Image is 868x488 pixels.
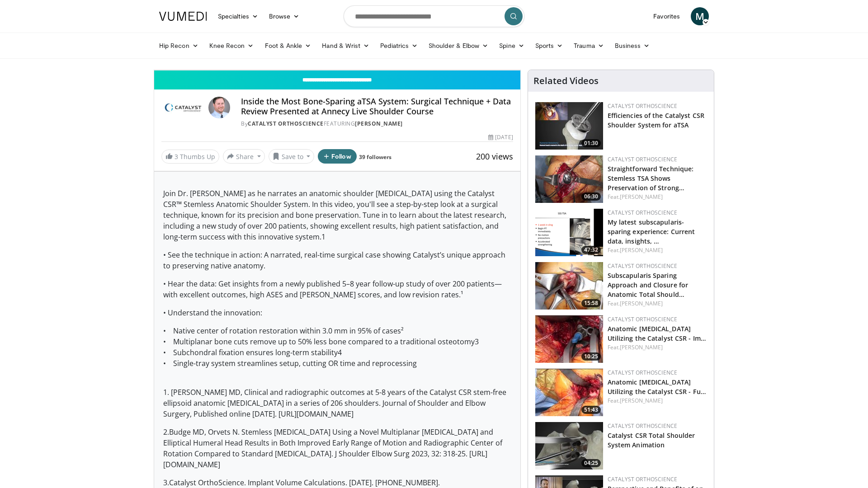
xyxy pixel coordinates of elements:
a: Browse [264,7,305,25]
a: 10:25 [535,315,603,363]
div: Feat. [608,343,707,352]
div: Feat. [608,397,707,405]
span: 10:25 [581,352,601,361]
a: Catalyst OrthoScience [248,120,324,127]
img: fb133cba-ae71-4125-a373-0117bb5c96eb.150x105_q85_crop-smart_upscale.jpg [535,102,603,150]
div: Feat. [608,193,707,201]
a: 01:30 [535,102,603,150]
img: VuMedi Logo [159,12,207,21]
a: Catalyst OrthoScience [608,369,678,376]
a: Catalyst OrthoScience [608,262,678,270]
a: Hip Recon [154,37,204,55]
span: 01:30 [581,139,601,147]
a: 47:32 [535,209,603,256]
a: [PERSON_NAME] [620,246,663,254]
span: 3 [175,152,178,161]
a: My latest subscapularis-sparing experience: Current data, insights, … [608,218,695,245]
a: Favorites [648,7,685,25]
span: 04:25 [581,459,601,467]
a: Anatomic [MEDICAL_DATA] Utilizing the Catalyst CSR - Fu… [608,378,706,396]
p: • Native center of rotation restoration within 3.0 mm in 95% of cases² • Multiplanar bone cuts re... [163,325,511,369]
a: 39 followers [359,153,392,161]
span: 15:58 [581,299,601,307]
a: Knee Recon [204,37,259,55]
a: Catalyst OrthoScience [608,102,678,110]
a: Straightforward Technique: Stemless TSA Shows Preservation of Strong… [608,164,694,192]
a: [PERSON_NAME] [620,300,663,307]
a: Shoulder & Elbow [423,37,494,55]
a: Business [609,37,656,55]
a: Specialties [212,7,264,25]
a: 04:25 [535,422,603,469]
p: • See the technique in action: A narrated, real-time surgical case showing Catalyst’s unique appr... [163,249,511,271]
div: By FEATURING [241,120,513,128]
p: 2.Budge MD, Orvets N. Stemless [MEDICAL_DATA] Using a Novel Multiplanar [MEDICAL_DATA] and Ellipt... [163,427,511,470]
div: Feat. [608,300,707,308]
a: Pediatrics [375,37,423,55]
img: 9da787ca-2dfb-43c1-a0a8-351c907486d2.png.150x105_q85_crop-smart_upscale.png [535,155,603,203]
button: Save to [269,149,315,164]
button: Follow [318,149,357,164]
img: a6897a94-76e9-429c-b298-2e4d9267d36a.150x105_q85_crop-smart_upscale.jpg [535,422,603,469]
a: [PERSON_NAME] [620,193,663,201]
a: Catalyst OrthoScience [608,422,678,430]
a: Efficiencies of the Catalyst CSR Shoulder System for aTSA [608,111,704,129]
span: 06:30 [581,192,601,201]
a: 51:43 [535,369,603,416]
span: 47:32 [581,246,601,254]
div: [DATE] [488,133,513,141]
p: Join Dr. [PERSON_NAME] as he narrates an anatomic shoulder [MEDICAL_DATA] using the Catalyst CSR™... [163,188,511,242]
a: [PERSON_NAME] [620,397,663,404]
a: 06:30 [535,155,603,203]
a: Catalyst OrthoScience [608,475,678,483]
img: 8aa19c27-61da-4dd4-8906-dc8762cfa665.150x105_q85_crop-smart_upscale.jpg [535,369,603,416]
input: Search topics, interventions [344,5,524,27]
a: Catalyst CSR Total Shoulder System Animation [608,431,695,449]
a: 3 Thumbs Up [161,150,219,164]
p: • Understand the innovation: [163,307,511,318]
span: 51:43 [581,406,601,414]
img: 80373a9b-554e-45fa-8df5-19b638f02d60.png.150x105_q85_crop-smart_upscale.png [535,209,603,256]
a: [PERSON_NAME] [355,120,403,127]
a: Subscapularis Sparing Approach and Closure for Anatomic Total Should… [608,271,688,299]
img: Catalyst OrthoScience [161,97,205,118]
h4: Related Videos [533,75,599,86]
a: Catalyst OrthoScience [608,155,678,163]
img: aa7eca85-88b8-4ced-9dae-f514ea8abfb1.150x105_q85_crop-smart_upscale.jpg [535,315,603,363]
a: Spine [494,37,529,55]
a: Catalyst OrthoScience [608,209,678,216]
a: Foot & Ankle [259,37,317,55]
button: Share [223,149,265,164]
a: Catalyst OrthoScience [608,315,678,323]
img: a86a4350-9e36-4b87-ae7e-92b128bbfe68.150x105_q85_crop-smart_upscale.jpg [535,262,603,310]
a: [PERSON_NAME] [620,343,663,351]
h4: Inside the Most Bone-Sparing aTSA System: Surgical Technique + Data Review Presented at Annecy Li... [241,97,513,116]
p: • Hear the data: Get insights from a newly published 5–8 year follow-up study of over 200 patient... [163,278,511,300]
div: Feat. [608,246,707,254]
a: Sports [530,37,569,55]
p: 3.Catalyst OrthoScience. Implant Volume Calculations. [DATE]. [PHONE_NUMBER]. [163,477,511,488]
a: Anatomic [MEDICAL_DATA] Utilizing the Catalyst CSR - Im… [608,324,706,343]
p: 1. [PERSON_NAME] MD, Clinical and radiographic outcomes at 5-8 years of the Catalyst CSR stem-fre... [163,376,511,419]
img: Avatar [208,97,230,118]
a: M [691,7,709,25]
a: Hand & Wrist [316,37,375,55]
a: Trauma [568,37,609,55]
a: 15:58 [535,262,603,310]
span: 200 views [476,151,513,162]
